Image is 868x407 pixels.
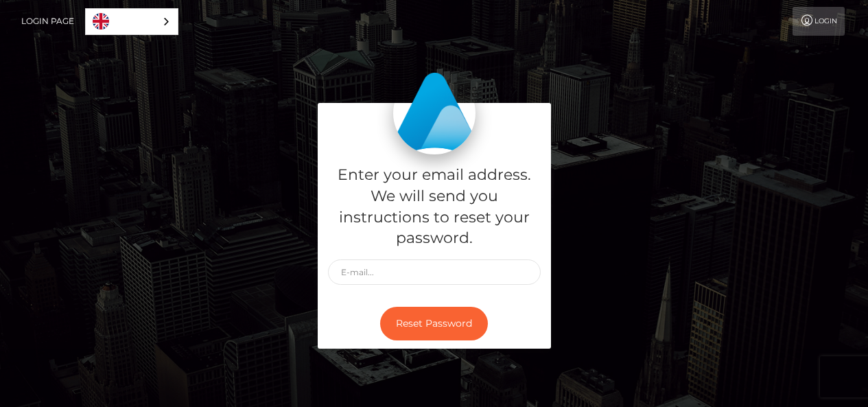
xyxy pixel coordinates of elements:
a: Login [793,7,845,36]
a: English [86,9,178,34]
h5: Enter your email address. We will send you instructions to reset your password. [328,165,541,249]
button: Reset Password [380,307,488,340]
input: E-mail... [328,259,541,285]
div: Language [85,8,178,35]
img: MassPay Login [393,72,476,154]
aside: Language selected: English [85,8,178,35]
a: Login Page [21,7,74,36]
